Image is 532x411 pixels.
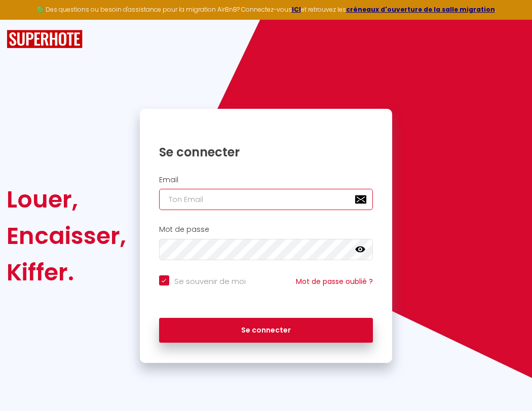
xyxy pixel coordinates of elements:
[7,30,83,49] img: SuperHote logo
[8,4,39,34] button: Ouvrir le widget de chat LiveChat
[346,5,495,14] a: créneaux d'ouverture de la salle migration
[159,189,373,210] input: Ton Email
[7,254,126,291] div: Kiffer.
[159,144,373,160] h1: Se connecter
[159,318,373,343] button: Se connecter
[7,181,126,218] div: Louer,
[292,5,301,14] a: ICI
[7,218,126,254] div: Encaisser,
[159,176,373,184] h2: Email
[159,225,373,234] h2: Mot de passe
[296,276,373,286] a: Mot de passe oublié ?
